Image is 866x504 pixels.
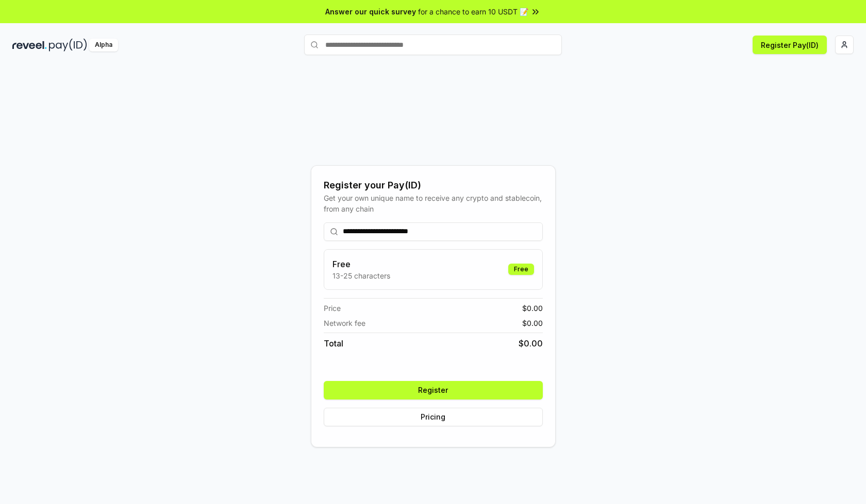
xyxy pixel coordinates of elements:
div: Get your own unique name to receive any crypto and stablecoin, from any chain [324,193,543,214]
span: $ 0.00 [519,337,543,350]
button: Pricing [324,408,543,426]
p: 13-25 characters [332,270,390,281]
button: Register Pay(ID) [753,36,827,54]
span: Answer our quick survey [325,6,416,17]
span: for a chance to earn 10 USDT 📝 [418,6,528,17]
div: Alpha [89,39,118,51]
span: Price [324,303,341,314]
span: $ 0.00 [522,303,543,314]
span: Total [324,337,343,350]
img: pay_id [49,39,87,51]
div: Free [508,264,534,275]
div: Register your Pay(ID) [324,178,543,193]
span: Network fee [324,318,365,328]
h3: Free [332,258,390,270]
button: Register [324,381,543,399]
img: reveel_dark [12,39,47,51]
span: $ 0.00 [522,318,543,328]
